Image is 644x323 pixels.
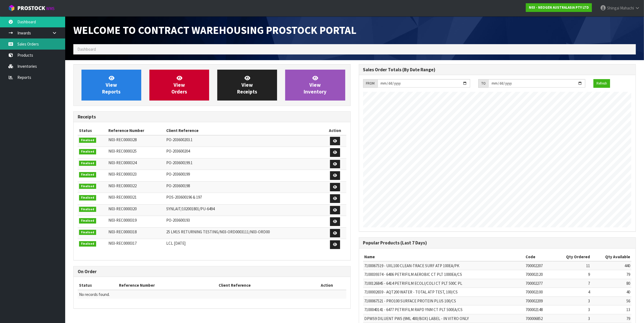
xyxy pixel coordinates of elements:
th: Reference Number [107,126,165,135]
span: PO-203600199.1 [166,160,193,165]
td: 700002100 [524,288,553,296]
span: ProStock [17,5,45,12]
span: Finalised [79,172,96,177]
span: N03-REC0000323 [109,172,137,177]
td: 7100039374 - 6406 PETRIFILM AEROBIC CT PLT 1000EA/CS [363,270,524,279]
td: 4 [553,288,592,296]
div: FROM [363,79,378,88]
span: N03-REC0000322 [109,183,137,188]
td: 7100040141 - 6477 PETRIFILM RAPD YNM CT PLT 500EA/CS [363,305,524,314]
a: ViewInventory [285,70,345,101]
h3: Sales Order Totals (By Date Range) [363,67,632,72]
span: View Orders [171,75,187,95]
td: 700002120 [524,270,553,279]
td: 7100067521 - PRO100 SURFACE PROTEIN PLUS 100/CS [363,296,524,305]
th: Qty Available [592,253,632,261]
td: 79 [592,314,632,323]
td: 7100067519 - UXL100 CLEAN-TRACE SURF ATP 100EA/PK [363,261,524,270]
td: 7 [553,279,592,288]
td: 40 [592,288,632,296]
th: Client Reference [165,126,324,135]
span: Finalised [79,230,96,235]
small: WMS [46,6,55,11]
td: No records found. [78,290,346,299]
td: 7100126845 - 6414 PETRIFILM ECOLI/COLI CT PLT 500C PL [363,279,524,288]
span: PO-203600193 [166,218,190,223]
th: Status [78,126,107,135]
span: SYNLAIT/102001801/PU-6494 [166,206,215,211]
td: 700002148 [524,305,553,314]
td: 700006852 [524,314,553,323]
h3: Popular Products (Last 7 Days) [363,240,632,246]
th: Action [324,126,346,135]
span: View Reports [102,75,121,95]
td: 700002207 [524,261,553,270]
span: Mahachi [620,5,634,11]
a: ViewOrders [149,70,209,101]
span: LCL [DATE] [166,241,186,246]
span: N03-REC0000318 [109,229,137,234]
span: PO-203600203.1 [166,137,193,142]
span: Finalised [79,138,96,143]
button: Refresh [593,79,610,88]
td: 7100002659 - AQT200 WATER - TOTAL ATP TEST, 100/CS [363,288,524,296]
span: N03-REC0000325 [109,148,137,154]
a: ViewReports [81,70,141,101]
span: 25 LM1S RETURNING TESTING/N03-ORD0003111/N03-ORD00 [166,229,270,234]
span: Shingai [607,5,619,11]
td: 700002209 [524,296,553,305]
h3: On Order [78,269,346,274]
td: 56 [592,296,632,305]
span: View Receipts [237,75,257,95]
span: N03-REC0000317 [109,241,137,246]
span: N03-REC0000328 [109,137,137,142]
span: N03-REC0000324 [109,160,137,165]
div: TO [478,79,488,88]
td: 3 [553,314,592,323]
td: DPWS9 DILUENT PWS (9ML 400/BOX) LABEL - IN VITRO ONLY [363,314,524,323]
td: 3 [553,305,592,314]
span: Finalised [79,241,96,247]
th: Code [524,253,553,261]
td: 80 [592,279,632,288]
span: View Inventory [304,75,326,95]
th: Reference Number [118,281,217,290]
th: Action [308,281,346,290]
span: PO-203600199 [166,172,190,177]
h3: Receipts [78,114,346,119]
span: Finalised [79,207,96,212]
span: Finalised [79,195,96,201]
span: N03-REC0000320 [109,206,137,211]
td: 13 [592,305,632,314]
th: Status [78,281,118,290]
td: 700002277 [524,279,553,288]
td: 79 [592,270,632,279]
td: 11 [553,261,592,270]
span: N03-REC0000321 [109,195,137,200]
span: POS-203600196 & 197 [166,195,202,200]
span: PO-203600198 [166,183,190,188]
span: Finalised [79,161,96,166]
span: Finalised [79,184,96,189]
strong: N03 - NEOGEN AUSTRALASIA PTY LTD [529,5,589,10]
span: Finalised [79,149,96,154]
th: Client Reference [217,281,308,290]
td: 9 [553,270,592,279]
span: N03-REC0000319 [109,218,137,223]
span: Welcome to Contract Warehousing ProStock Portal [73,23,356,37]
span: Dashboard [77,47,96,52]
td: 3 [553,296,592,305]
td: 440 [592,261,632,270]
th: Qty Ordered [553,253,592,261]
img: cube-alt.png [8,5,15,11]
span: Finalised [79,218,96,224]
span: PO-203600204 [166,148,190,154]
a: ViewReceipts [217,70,277,101]
th: Name [363,253,524,261]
